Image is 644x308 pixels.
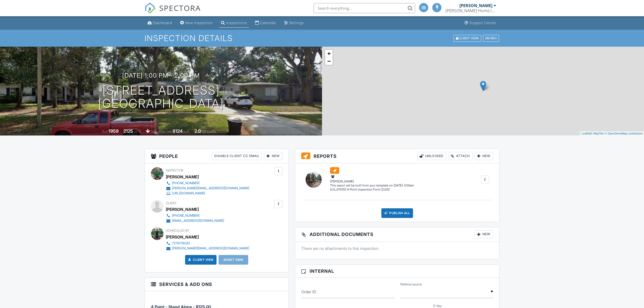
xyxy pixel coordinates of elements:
a: [PERSON_NAME][EMAIL_ADDRESS][DOMAIN_NAME] [166,246,249,251]
div: [PHONE_NUMBER] [172,181,200,185]
h1: [STREET_ADDRESS] [GEOGRAPHIC_DATA] [98,84,224,111]
h3: Additional Documents [295,227,499,242]
div: Shelton Home Inspections [445,8,496,13]
div: New [475,152,493,160]
p: There are no attachments to this inspection. [301,246,493,251]
div: [PERSON_NAME] [166,233,199,241]
a: Calendar [253,18,278,28]
div: New [475,230,493,238]
a: [EMAIL_ADDRESS][DOMAIN_NAME] [166,218,224,223]
div: [URL][DOMAIN_NAME] [172,191,205,195]
div: Client View [454,35,481,42]
div: [PERSON_NAME] [166,206,199,213]
label: Referral source [400,282,422,287]
div: New [264,152,282,160]
span: sq.ft. [183,130,190,133]
div: Attach [448,152,473,160]
span: Inspector [166,168,183,172]
div: [EMAIL_ADDRESS][DOMAIN_NAME] [172,219,224,223]
span: Built [102,130,108,133]
h3: Internal [295,265,499,278]
h3: [DATE] 1:00 pm - 2:00 pm [122,72,200,79]
div: [PERSON_NAME] [330,174,414,183]
a: [PHONE_NUMBER] [166,181,249,186]
div: 2125 [123,128,133,134]
span: slab [151,130,156,133]
a: Zoom out [325,57,333,65]
div: 2.0 [194,128,201,134]
span: Scheduled By [166,229,189,232]
div: 8124 [173,128,183,134]
div: 1959 [109,128,119,134]
a: Dashboard [146,18,174,28]
a: Leaflet [581,132,590,135]
a: © OpenStreetMap contributors [605,132,643,135]
a: Client View [453,36,482,40]
div: This report will be built from your template on [DATE] 3:00am [330,183,414,187]
span: bathrooms [202,130,216,133]
label: Order ID [301,289,316,295]
a: Inspections [219,18,249,28]
a: [PHONE_NUMBER] [166,213,224,218]
span: Lot Size [161,130,172,133]
a: SPECTORA [145,7,201,18]
div: [PHONE_NUMBER] [172,214,200,218]
h3: Reports [295,149,499,163]
img: The Best Home Inspection Software - Spectora [145,3,156,14]
div: [US_STATE] 4-Point Inspection Form (2025) [330,187,414,192]
h1: Inspection Details [145,34,499,43]
div: More [483,35,499,42]
div: Disable Client CC Email [212,152,262,160]
h3: People [145,149,289,163]
div: [PERSON_NAME] [166,173,199,181]
div: Unlocked [417,152,446,160]
span: Client [166,201,177,205]
div: Calendar [260,21,276,25]
a: 7274176020 [166,241,249,246]
a: Zoom in [325,50,333,57]
span: SPECTORA [159,3,201,13]
a: New Inspection [178,18,215,28]
div: Dashboard [153,21,172,25]
div: [PERSON_NAME][EMAIL_ADDRESS][DOMAIN_NAME] [172,246,249,250]
h3: Services & Add ons [145,278,289,291]
input: Search everything... [314,3,415,13]
a: [URL][DOMAIN_NAME] [166,191,249,196]
div: | [580,131,644,136]
a: Settings [282,18,306,28]
a: Support Center [462,18,498,28]
div: 7274176020 [172,241,190,245]
div: Inspections [226,21,247,25]
div: [PERSON_NAME] [459,3,492,8]
div: Settings [289,21,304,25]
div: Publish All [381,208,413,218]
span: sq. ft. [134,130,141,133]
a: [PERSON_NAME][EMAIL_ADDRESS][DOMAIN_NAME] [166,186,249,191]
a: © MapTiler [591,132,604,135]
div: New Inspection [185,21,213,25]
a: Client View [187,257,214,262]
div: [PERSON_NAME][EMAIL_ADDRESS][DOMAIN_NAME] [172,186,249,190]
div: Support Center [469,21,496,25]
